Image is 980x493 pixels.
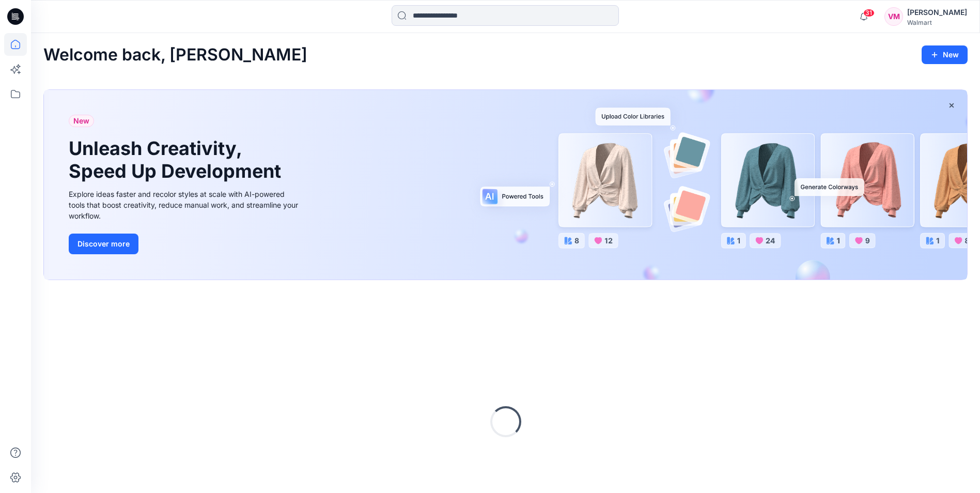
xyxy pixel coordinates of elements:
[69,189,301,221] div: Explore ideas faster and recolor styles at scale with AI-powered tools that boost creativity, red...
[922,45,968,64] button: New
[43,45,307,65] h2: Welcome back, [PERSON_NAME]
[907,19,967,26] div: Walmart
[73,115,89,127] span: New
[69,234,301,254] a: Discover more
[907,6,967,19] div: [PERSON_NAME]
[69,137,286,182] h1: Unleash Creativity, Speed Up Development
[884,7,903,26] div: VM
[863,9,875,17] span: 31
[69,234,138,254] button: Discover more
